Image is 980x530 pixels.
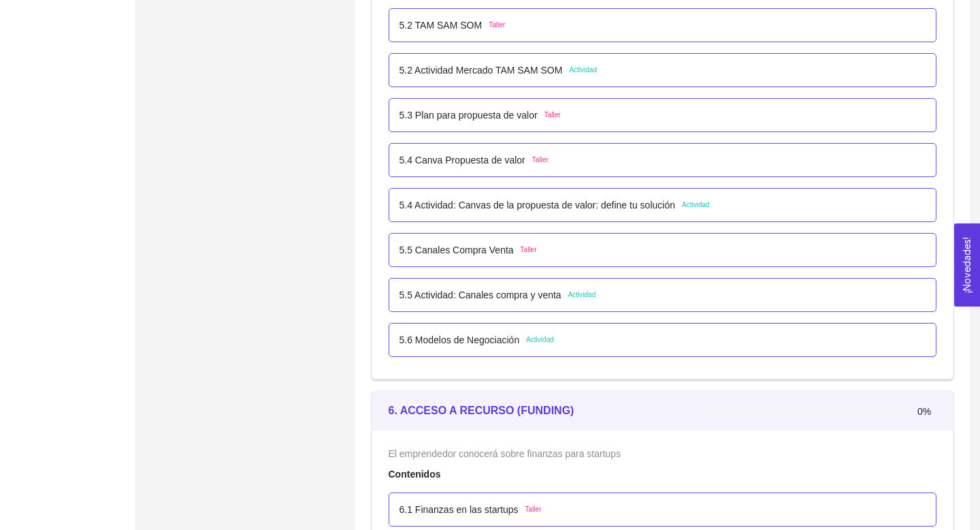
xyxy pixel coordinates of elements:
[521,245,537,255] span: Taller
[525,504,542,515] span: Taller
[399,502,519,517] p: 6.1 Finanzas en las startups
[399,332,520,347] p: 5.6 Modelos de Negociación
[389,405,574,416] strong: 6. ACCESO A RECURSO (FUNDING)
[917,407,936,416] span: 0%
[399,108,538,123] p: 5.3 Plan para propuesta de valor
[489,20,505,31] span: Taller
[399,287,561,302] p: 5.5 Actividad: Canales compra y venta
[544,110,561,121] span: Taller
[532,155,549,166] span: Taller
[389,469,441,480] strong: Contenidos
[399,63,563,78] p: 5.2 Actividad Mercado TAM SAM SOM
[526,334,554,345] span: Actividad
[399,153,525,168] p: 5.4 Canva Propuesta de valor
[569,65,597,76] span: Actividad
[954,223,980,307] button: Open Feedback Widget
[389,448,621,459] span: El emprendedor conocerá sobre finanzas para startups
[399,18,483,33] p: 5.2 TAM SAM SOM
[682,200,710,211] span: Actividad
[399,198,675,213] p: 5.4 Actividad: Canvas de la propuesta de valor: define tu solución
[399,243,514,258] p: 5.5 Canales Compra Venta
[568,290,596,300] span: Actividad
